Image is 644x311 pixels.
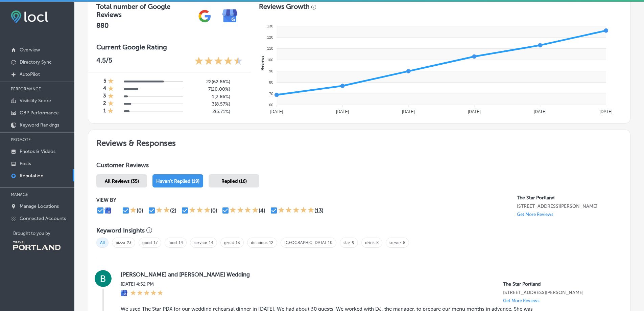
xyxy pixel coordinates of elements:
tspan: 90 [269,69,273,73]
img: gPZS+5FD6qPJAAAAABJRU5ErkJggg== [192,3,217,29]
tspan: [DATE] [402,109,415,114]
a: drink [365,240,375,245]
a: great [224,240,234,245]
h2: 880 [96,21,192,29]
a: [GEOGRAPHIC_DATA] [284,240,326,245]
h4: 5 [103,78,106,85]
a: pizza [116,240,125,245]
a: star [343,240,350,245]
p: 1309 NW Hoyt St [503,290,611,295]
h5: 22 ( 62.86% ) [188,79,230,85]
p: Visibility Score [20,98,51,104]
tspan: [DATE] [468,109,481,114]
span: Replied (16) [221,178,247,184]
a: 14 [209,240,213,245]
h5: 1 ( 2.86% ) [188,94,230,99]
p: Posts [20,161,31,166]
div: 1 Star [108,85,114,93]
tspan: 110 [267,46,273,50]
h4: 2 [103,100,106,108]
tspan: 60 [269,103,273,107]
p: 4.5 /5 [96,56,112,67]
p: Connected Accounts [20,216,66,221]
img: Travel Portland [13,241,61,250]
img: fda3e92497d09a02dc62c9cd864e3231.png [11,10,48,23]
div: 2 Stars [156,206,170,215]
span: All Reviews (35) [105,178,139,184]
h4: 1 [103,108,106,115]
a: service [194,240,207,245]
span: Haven't Replied (19) [156,178,199,184]
h4: 3 [103,93,106,100]
p: Get More Reviews [517,212,553,217]
p: Get More Reviews [503,298,540,303]
tspan: 130 [267,24,273,28]
h3: Current Google Rating [96,43,243,51]
div: (2) [170,207,176,214]
p: VIEW BY [96,197,517,203]
p: AutoPilot [20,71,40,77]
h3: Reviews Growth [259,2,310,10]
div: (0) [211,207,217,214]
a: delicious [251,240,267,245]
tspan: 70 [269,92,273,96]
tspan: 100 [267,58,273,62]
div: 5 Stars [278,206,314,215]
a: 8 [376,240,379,245]
p: GBP Performance [20,110,59,116]
p: Overview [20,47,40,53]
div: (4) [259,207,265,214]
p: Directory Sync [20,59,52,65]
img: e7ababfa220611ac49bdb491a11684a6.png [217,3,243,29]
a: food [168,240,177,245]
div: (0) [137,207,143,214]
a: 14 [178,240,183,245]
h5: 2 ( 5.71% ) [188,109,230,114]
h2: Reviews & Responses [88,130,630,153]
span: All [96,238,109,248]
h4: 4 [103,85,106,93]
p: Brought to you by [13,231,74,236]
p: 1309 NW Hoyt St Portland, OR 97209, US [517,203,622,209]
div: 1 Star [108,93,114,100]
p: The Star Portland [503,281,611,287]
a: 23 [127,240,132,245]
tspan: [DATE] [534,109,547,114]
div: 5 Stars [130,290,163,297]
div: 4 Stars [230,206,259,215]
div: 1 Star [108,78,114,85]
div: (13) [314,207,324,214]
a: 13 [236,240,240,245]
p: Manage Locations [20,203,59,209]
tspan: [DATE] [600,109,613,114]
p: Photos & Videos [20,149,55,154]
div: 4.5 Stars [194,56,243,67]
h3: Total number of Google Reviews [96,2,192,19]
p: The Star Portland [517,195,622,201]
a: 8 [403,240,405,245]
a: server [389,240,401,245]
a: 10 [328,240,333,245]
div: 1 Star [108,108,114,115]
a: 12 [269,240,273,245]
div: 1 Star [130,206,137,215]
a: good [142,240,152,245]
div: 3 Stars [189,206,211,215]
text: Reviews [260,55,264,70]
tspan: [DATE] [270,109,283,114]
tspan: [DATE] [336,109,349,114]
tspan: 120 [267,35,273,39]
tspan: 80 [269,80,273,84]
h3: Keyword Insights [96,227,145,234]
label: [PERSON_NAME] and [PERSON_NAME] Wedding [121,271,611,278]
div: 1 Star [108,100,114,108]
a: 17 [153,240,158,245]
p: Keyword Rankings [20,122,59,128]
h5: 3 ( 8.57% ) [188,101,230,107]
a: 9 [352,240,354,245]
p: Reputation [20,173,43,179]
label: [DATE] 4:52 PM [121,281,163,287]
h5: 7 ( 20.00% ) [188,86,230,92]
h1: Customer Reviews [96,161,622,172]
